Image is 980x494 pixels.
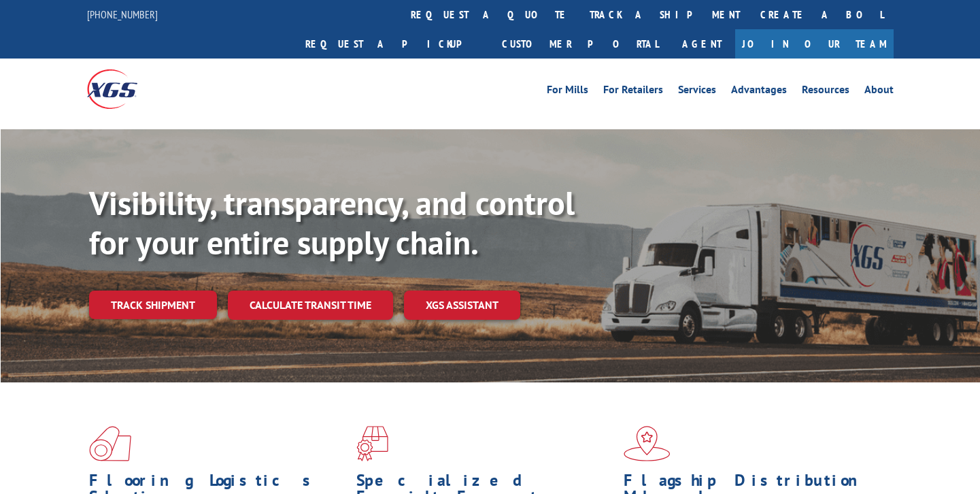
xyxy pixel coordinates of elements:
a: Services [678,84,716,99]
a: For Retailers [603,84,663,99]
a: About [864,84,894,99]
b: Visibility, transparency, and control for your entire supply chain. [89,182,575,263]
img: xgs-icon-focused-on-flooring-red [356,426,388,461]
a: Request a pickup [295,29,492,59]
a: Track shipment [89,291,217,319]
a: Calculate transit time [228,291,393,320]
img: xgs-icon-total-supply-chain-intelligence-red [89,426,131,461]
a: For Mills [547,84,588,99]
a: Join Our Team [735,29,894,59]
a: XGS ASSISTANT [404,291,520,320]
img: xgs-icon-flagship-distribution-model-red [624,426,671,461]
a: Resources [802,84,849,99]
a: Customer Portal [492,29,669,59]
a: Advantages [731,84,787,99]
a: Agent [669,29,735,59]
a: [PHONE_NUMBER] [87,7,158,21]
